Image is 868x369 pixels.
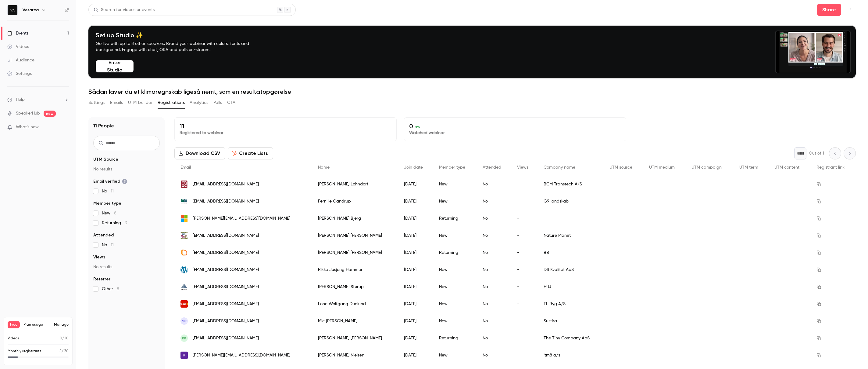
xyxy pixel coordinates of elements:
[128,98,153,108] button: UTM builder
[433,261,476,278] div: New
[16,110,40,117] a: SpeakerHub
[180,181,188,188] img: bcm.dk
[538,176,603,193] div: BCM Transtech A/S
[415,125,420,129] span: 0 %
[809,150,824,156] p: Out of 1
[511,210,538,227] div: -
[433,347,476,364] div: New
[511,347,538,364] div: -
[59,349,62,353] span: 5
[44,111,56,117] span: new
[649,165,675,170] span: UTM medium
[433,278,476,295] div: New
[312,210,398,227] div: [PERSON_NAME] Bjerg
[180,266,188,273] img: ds-kvalitet.dk
[158,98,185,108] button: Registrations
[93,156,160,292] section: facet-groups
[93,264,160,270] p: No results
[433,193,476,210] div: New
[193,335,259,342] span: [EMAIL_ADDRESS][DOMAIN_NAME]
[312,347,398,364] div: [PERSON_NAME] Nielsen
[817,4,841,16] button: Share
[774,165,799,170] span: UTM content
[174,147,225,159] button: Download CSV
[180,122,391,130] p: 11
[93,200,121,206] span: Member type
[7,44,29,50] div: Videos
[312,176,398,193] div: [PERSON_NAME] Løhndorf
[193,232,259,239] span: [EMAIL_ADDRESS][DOMAIN_NAME]
[477,347,511,364] div: No
[193,181,259,188] span: [EMAIL_ADDRESS][DOMAIN_NAME]
[54,322,69,327] a: Manage
[111,189,114,193] span: 11
[398,312,433,330] div: [DATE]
[511,330,538,347] div: -
[312,278,398,295] div: [PERSON_NAME] Størup
[8,336,19,341] p: Videos
[7,97,69,103] li: help-dropdown-opener
[398,295,433,312] div: [DATE]
[538,347,603,364] div: itm8 a/s
[477,312,511,330] div: No
[318,165,330,170] span: Name
[7,71,32,77] div: Settings
[93,178,127,184] span: Email verified
[8,5,17,15] img: Verarca
[102,210,116,216] span: New
[312,261,398,278] div: Rikke Jusjong Hammer
[511,227,538,244] div: -
[117,287,119,291] span: 8
[102,188,114,194] span: No
[312,193,398,210] div: Pernille Gandrup
[483,165,501,170] span: Attended
[398,193,433,210] div: [DATE]
[180,215,188,222] img: live.dk
[193,267,259,273] span: [EMAIL_ADDRESS][DOMAIN_NAME]
[433,330,476,347] div: Returning
[180,283,188,290] img: huj.dk
[180,249,188,256] img: beierholm.dk
[227,98,235,108] button: CTA
[511,278,538,295] div: -
[110,98,123,108] button: Emails
[180,231,188,240] img: natureplanet.com
[511,295,538,312] div: -
[180,198,188,205] img: g9.dk
[182,335,186,341] span: KK
[102,242,114,248] span: No
[398,347,433,364] div: [DATE]
[477,330,511,347] div: No
[433,210,476,227] div: Returning
[59,349,69,354] p: / 30
[477,295,511,312] div: No
[96,41,263,53] p: Go live with up to 8 other speakers. Brand your webinar with colors, fonts and background. Engage...
[538,244,603,261] div: BB
[439,165,465,170] span: Member type
[193,301,259,307] span: [EMAIL_ADDRESS][DOMAIN_NAME]
[312,312,398,330] div: Mie [PERSON_NAME]
[511,193,538,210] div: -
[60,336,69,341] p: / 10
[193,198,259,205] span: [EMAIL_ADDRESS][DOMAIN_NAME]
[193,250,259,256] span: [EMAIL_ADDRESS][DOMAIN_NAME]
[477,176,511,193] div: No
[23,7,39,13] h6: Verarca
[433,176,476,193] div: New
[511,244,538,261] div: -
[8,321,20,328] span: Free
[691,165,722,170] span: UTM campaign
[114,211,116,215] span: 8
[398,261,433,278] div: [DATE]
[398,330,433,347] div: [DATE]
[111,243,114,247] span: 11
[477,278,511,295] div: No
[816,165,845,170] span: Registrant link
[23,322,50,327] span: Plan usage
[517,165,528,170] span: Views
[511,176,538,193] div: -
[398,278,433,295] div: [DATE]
[180,300,188,308] img: tlbyg.dk
[96,31,263,39] h4: Set up Studio ✨
[477,244,511,261] div: No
